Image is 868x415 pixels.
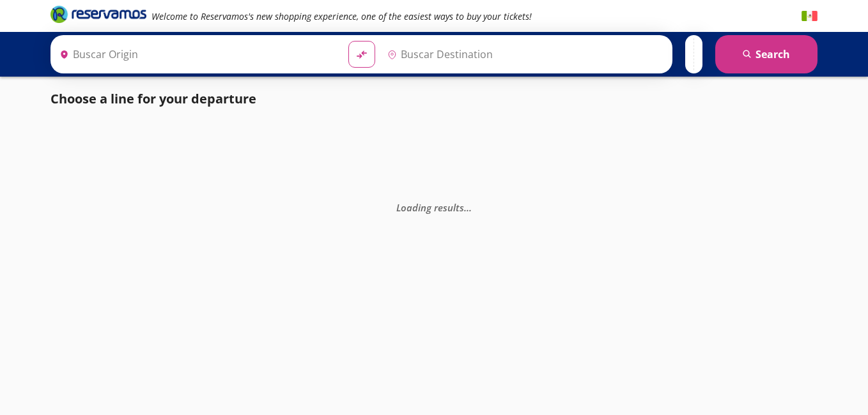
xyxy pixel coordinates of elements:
[715,35,818,73] button: Search
[50,4,146,27] a: Brand Logo
[50,4,146,24] i: Brand Logo
[802,8,818,24] button: Español
[50,89,256,109] p: Choose a line for your departure
[151,10,532,22] em: Welcome to Reservamos's new shopping experience, one of the easiest ways to buy your tickets!
[469,201,472,214] span: .
[396,201,472,214] em: Loading results
[382,38,666,70] input: Buscar Destination
[464,201,467,214] span: .
[467,201,469,214] span: .
[54,38,338,70] input: Buscar Origin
